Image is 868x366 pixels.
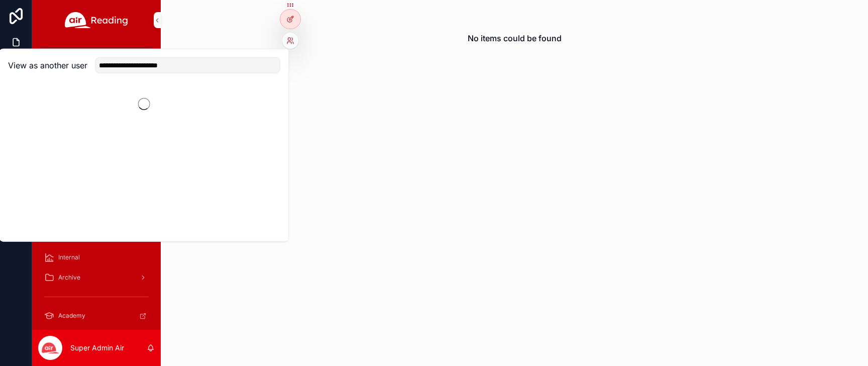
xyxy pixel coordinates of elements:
img: App logo [65,12,128,28]
span: Academy [58,312,85,320]
div: scrollable content [32,40,161,330]
span: Internal [58,253,80,261]
a: Academy [38,307,155,325]
a: My Schedule [38,47,155,65]
h2: No items could be found [468,32,562,44]
a: Archive [38,268,155,287]
h2: View as another user [8,59,87,71]
a: Internal [38,248,155,266]
span: Archive [58,273,80,282]
p: Super Admin Air [70,343,124,353]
